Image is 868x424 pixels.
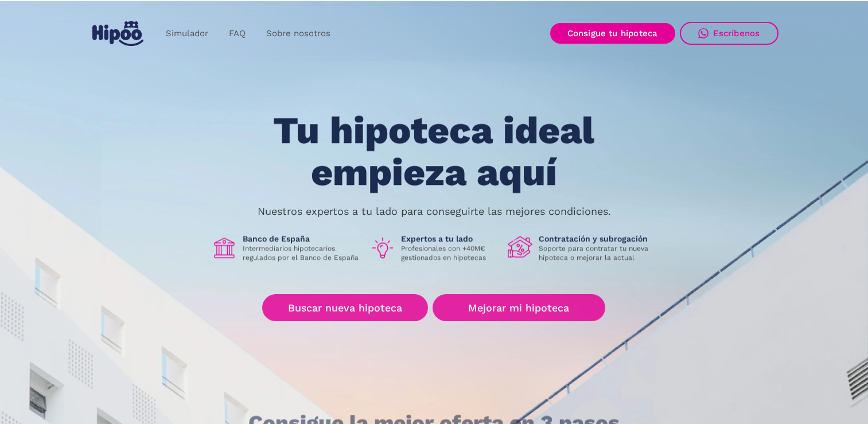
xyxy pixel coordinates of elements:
a: Consigue tu hipoteca [550,23,675,44]
a: Mejorar mi hipoteca [433,295,605,322]
h1: Expertos a tu lado [401,234,499,244]
a: Escríbenos [680,22,779,45]
h1: Banco de España [243,234,361,244]
a: Sobre nosotros [256,22,341,45]
h1: Contratación y subrogación [539,234,657,244]
p: Profesionales con +40M€ gestionados en hipotecas [401,244,499,263]
p: Nuestros expertos a tu lado para conseguirte las mejores condiciones. [258,207,611,216]
a: home [90,17,146,51]
a: Simulador [155,22,219,45]
p: Soporte para contratar tu nueva hipoteca o mejorar la actual [539,244,657,263]
a: FAQ [219,22,256,45]
h1: Tu hipoteca ideal empieza aquí [216,110,651,194]
div: Escríbenos [713,28,760,38]
a: Buscar nueva hipoteca [262,295,428,322]
p: Intermediarios hipotecarios regulados por el Banco de España [243,244,361,263]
